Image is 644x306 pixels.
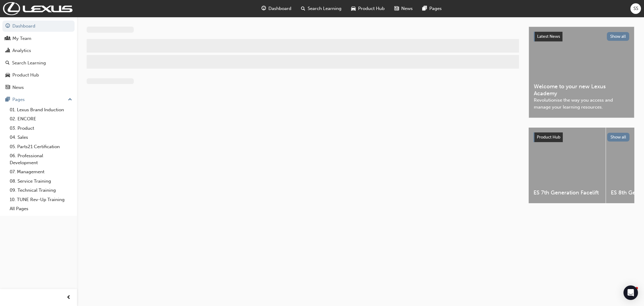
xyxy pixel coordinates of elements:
button: DashboardMy TeamAnalyticsSearch LearningProduct HubNews [2,19,75,94]
a: 05. Parts21 Certification [7,142,75,151]
span: ES 7th Generation Facelift [533,189,601,196]
div: Search Learning [12,60,46,67]
a: My Team [2,33,75,44]
a: Search Learning [2,57,75,69]
span: search-icon [301,5,305,12]
span: car-icon [5,73,10,78]
a: News [2,82,75,93]
a: 08. Service Training [7,177,75,186]
a: 10. TUNE Rev-Up Training [7,195,75,204]
span: Search Learning [308,5,341,12]
img: Trak [3,2,72,15]
button: Show all [607,133,630,142]
span: pages-icon [5,97,10,103]
button: Pages [2,94,75,105]
span: guage-icon [5,24,10,29]
a: car-iconProduct Hub [346,2,389,15]
div: Pages [12,96,25,103]
span: Pages [429,5,442,12]
a: 01. Lexus Brand Induction [7,105,75,115]
button: SS [630,3,641,14]
span: Product Hub [537,135,560,140]
a: 06. Professional Development [7,151,75,167]
span: up-icon [68,96,72,104]
div: Product Hub [12,72,39,79]
a: pages-iconPages [418,2,447,15]
a: 04. Sales [7,133,75,142]
a: search-iconSearch Learning [296,2,346,15]
span: pages-icon [422,5,427,12]
span: people-icon [5,36,10,41]
a: 07. Management [7,167,75,177]
span: guage-icon [261,5,266,12]
div: News [12,84,24,91]
div: Analytics [12,47,31,54]
span: search-icon [5,60,10,66]
a: Latest NewsShow all [534,32,629,41]
span: SS [633,5,638,12]
span: Revolutionise the way you access and manage your learning resources. [534,97,629,110]
a: news-iconNews [389,2,418,15]
span: news-icon [5,85,10,90]
a: Latest NewsShow allWelcome to your new Lexus AcademyRevolutionise the way you access and manage y... [529,27,634,118]
a: ES 7th Generation Facelift [529,128,606,203]
div: My Team [12,35,31,42]
a: Dashboard [2,21,75,32]
a: 02. ENCORE [7,114,75,124]
span: prev-icon [66,294,71,301]
span: Latest News [537,34,560,39]
span: chart-icon [5,48,10,54]
span: News [401,5,413,12]
a: All Pages [7,204,75,213]
span: Product Hub [358,5,385,12]
a: 09. Technical Training [7,186,75,195]
span: news-icon [394,5,399,12]
a: 03. Product [7,124,75,133]
a: Product Hub [2,70,75,81]
a: guage-iconDashboard [257,2,296,15]
a: Analytics [2,45,75,56]
span: car-icon [351,5,356,12]
span: Welcome to your new Lexus Academy [534,83,629,97]
div: Open Intercom Messenger [623,285,638,300]
button: Show all [607,32,630,41]
a: Product HubShow all [533,132,630,142]
span: Dashboard [268,5,291,12]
